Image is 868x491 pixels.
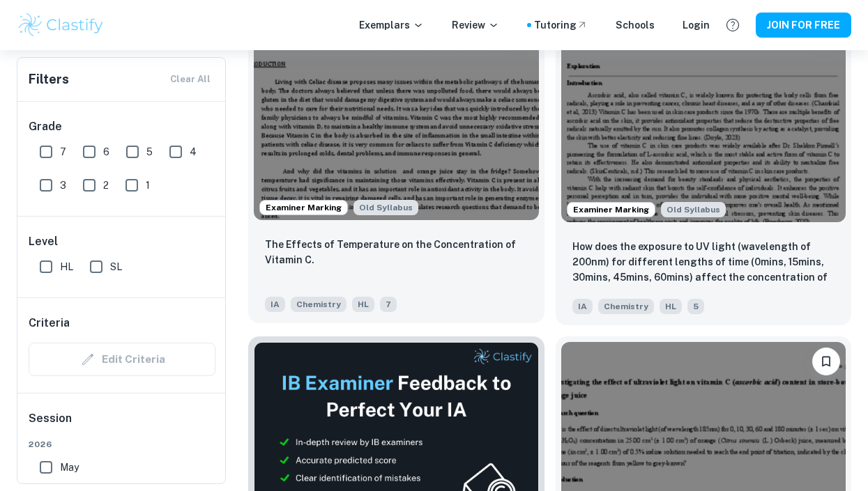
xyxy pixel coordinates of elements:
span: 5 [687,299,704,314]
a: Schools [616,17,655,33]
a: Login [683,17,710,33]
span: HL [352,297,374,312]
p: The Effects of Temperature on the Concentration of Vitamin C. [265,237,528,267]
span: Examiner Marking [260,201,347,214]
span: 7 [380,297,397,312]
img: Chemistry IA example thumbnail: The Effects of Temperature on the Concen [254,7,539,220]
a: Examiner MarkingStarting from the May 2025 session, the Chemistry IA requirements have changed. I... [248,3,545,325]
span: Old Syllabus [353,200,418,215]
img: Clastify logo [17,11,105,39]
span: HL [60,259,73,274]
div: Starting from the May 2025 session, the Chemistry IA requirements have changed. It's OK to refer ... [661,202,726,217]
a: Tutoring [534,17,588,33]
span: 2026 [29,438,215,451]
img: Chemistry IA example thumbnail: How does the exposure to UV light (wavel [561,9,846,222]
button: Help and Feedback [721,13,745,37]
p: Exemplars [359,17,424,33]
p: Review [452,17,499,33]
a: Examiner MarkingStarting from the May 2025 session, the Chemistry IA requirements have changed. I... [556,3,852,325]
span: May [60,460,79,475]
span: Examiner Marking [568,203,655,216]
div: Starting from the May 2025 session, the Chemistry IA requirements have changed. It's OK to refer ... [353,200,418,215]
span: 7 [60,144,66,159]
h6: Grade [29,118,215,135]
h6: Criteria [29,315,70,332]
span: 5 [146,144,153,159]
span: Chemistry [598,299,654,314]
h6: Filters [29,70,69,89]
h6: Session [29,410,215,438]
button: Please log in to bookmark exemplars [812,348,840,375]
span: IA [572,299,593,314]
p: How does the exposure to UV light (wavelength of 200nm) for different lengths of time (0mins, 15m... [572,239,835,286]
span: Chemistry [291,297,347,312]
div: Criteria filters are unavailable when searching by topic [29,343,215,376]
span: Old Syllabus [661,202,726,217]
span: 1 [146,178,150,193]
span: 6 [103,144,109,159]
span: 4 [190,144,197,159]
span: 3 [60,178,66,193]
span: IA [265,297,285,312]
span: 2 [103,178,109,193]
h6: Level [29,233,215,250]
button: JOIN FOR FREE [756,13,851,38]
span: SL [110,259,122,274]
span: HL [660,299,682,314]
